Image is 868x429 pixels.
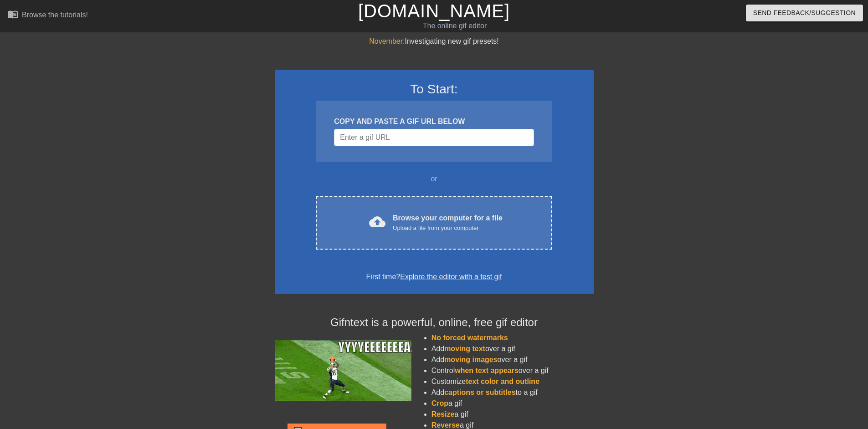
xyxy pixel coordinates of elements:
[294,20,616,31] div: The online gif editor
[287,271,582,282] div: First time?
[431,421,460,429] span: Reverse
[275,316,594,329] h4: Gifntext is a powerful, online, free gif editor
[358,1,510,21] a: [DOMAIN_NAME]
[22,11,88,19] div: Browse the tutorials!
[444,388,515,396] span: captions or subtitles
[275,340,411,401] img: football_small.gif
[393,224,503,233] div: Upload a file from your computer
[431,343,594,354] li: Add over a gif
[7,9,18,20] span: menu_book
[444,345,485,352] span: moving text
[334,129,534,146] input: Username
[455,367,519,374] span: when text appears
[298,174,570,184] div: or
[393,213,503,233] div: Browse your computer for a file
[431,365,594,376] li: Control over a gif
[431,334,508,342] span: No forced watermarks
[444,356,497,363] span: moving images
[431,398,594,409] li: a gif
[431,376,594,387] li: Customize
[7,9,88,23] a: Browse the tutorials!
[369,37,405,45] span: November:
[431,387,594,398] li: Add to a gif
[746,5,863,21] button: Send Feedback/Suggestion
[334,116,534,127] div: COPY AND PASTE A GIF URL BELOW
[369,214,385,230] span: cloud_upload
[753,7,856,19] span: Send Feedback/Suggestion
[431,410,455,418] span: Resize
[431,354,594,365] li: Add over a gif
[466,378,539,385] span: text color and outline
[275,36,594,47] div: Investigating new gif presets!
[400,273,502,281] a: Explore the editor with a test gif
[431,399,448,407] span: Crop
[287,82,582,97] h3: To Start:
[431,409,594,420] li: a gif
